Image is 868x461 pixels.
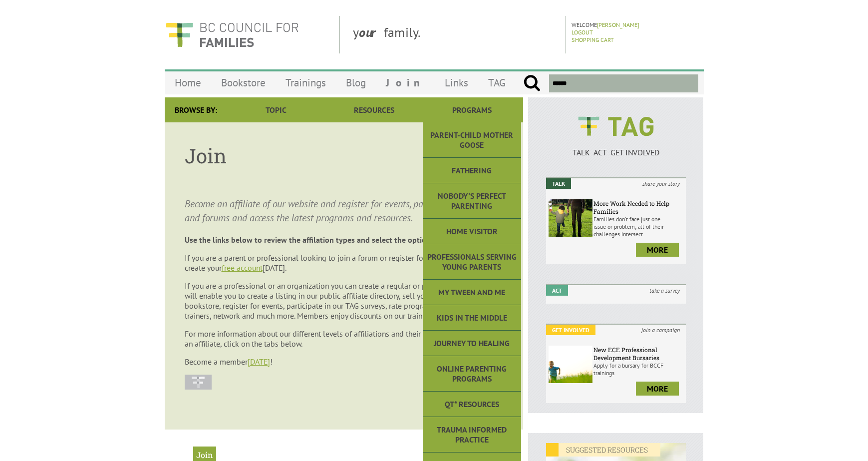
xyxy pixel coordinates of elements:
[423,331,521,356] a: Journey to Healing
[572,21,701,28] p: Welcome
[593,362,683,377] p: Apply for a bursary for BCCF trainings
[211,71,276,94] a: Bookstore
[376,71,435,94] a: Join
[593,199,683,215] h6: More Work Needed to Help Families
[546,137,686,157] a: TALK ACT GET INVOLVED
[423,280,521,305] a: My Tween and Me
[185,281,502,321] span: If you are a professional or an organization you can create a regular or premium account, which w...
[336,71,376,94] a: Blog
[546,147,686,157] p: TALK ACT GET INVOLVED
[423,417,521,453] a: Trauma Informed Practice
[572,36,614,43] a: Shopping Cart
[546,285,568,296] em: Act
[635,325,686,335] i: join a campaign
[546,325,595,335] em: Get Involved
[423,219,521,244] a: Home Visitor
[523,74,541,92] input: Submit
[593,346,683,362] h6: New ECE Professional Development Bursaries
[423,356,521,392] a: Online Parenting Programs
[435,71,478,94] a: Links
[423,244,521,280] a: Professionals Serving Young Parents
[636,382,679,396] a: more
[185,329,503,349] p: For more information about our different levels of affiliations and their benefits, or to become ...
[423,392,521,417] a: QT* Resources
[359,24,384,40] strong: our
[423,305,521,331] a: Kids in the Middle
[572,28,593,36] a: Logout
[423,158,521,183] a: Fathering
[643,285,686,296] i: take a survey
[423,183,521,219] a: Nobody's Perfect Parenting
[546,443,660,457] em: SUGGESTED RESOURCES
[222,263,263,273] a: free account
[423,97,521,122] a: Programs
[478,71,516,94] a: TAG
[185,357,503,367] p: Become a member !
[597,21,639,28] a: [PERSON_NAME]
[185,142,503,169] h1: Join
[185,253,503,273] p: If you are a parent or professional looking to join a forum or register for an event, then you ca...
[593,215,683,238] p: Families don’t face just one issue or problem; all of their challenges intersect.
[571,107,661,145] img: BCCF's TAG Logo
[636,243,679,257] a: more
[227,97,325,122] a: Topic
[248,357,270,367] a: [DATE]
[165,16,299,53] img: BC Council for FAMILIES
[423,122,521,158] a: Parent-Child Mother Goose
[165,71,211,94] a: Home
[345,16,566,53] div: y family.
[276,71,336,94] a: Trainings
[546,178,571,189] em: Talk
[185,197,503,225] p: Become an affiliate of our website and register for events, participate in surveys and forums and...
[185,235,501,245] strong: Use the links below to review the affilation types and select the option that is best for you!
[325,97,423,122] a: Resources
[636,178,686,189] i: share your story
[165,97,227,122] div: Browse By:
